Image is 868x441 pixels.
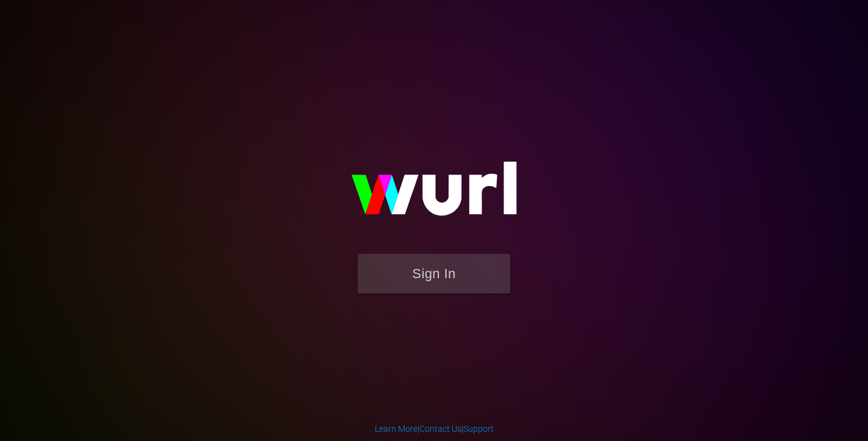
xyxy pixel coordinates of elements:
[312,135,556,254] img: wurl-logo-on-black-223613ac3d8ba8fe6dc639794a292ebdb59501304c7dfd60c99c58986ef67473.svg
[358,254,510,293] button: Sign In
[463,424,494,434] a: Support
[375,424,418,434] a: Learn More
[419,424,461,434] a: Contact Us
[375,423,494,435] div: | |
